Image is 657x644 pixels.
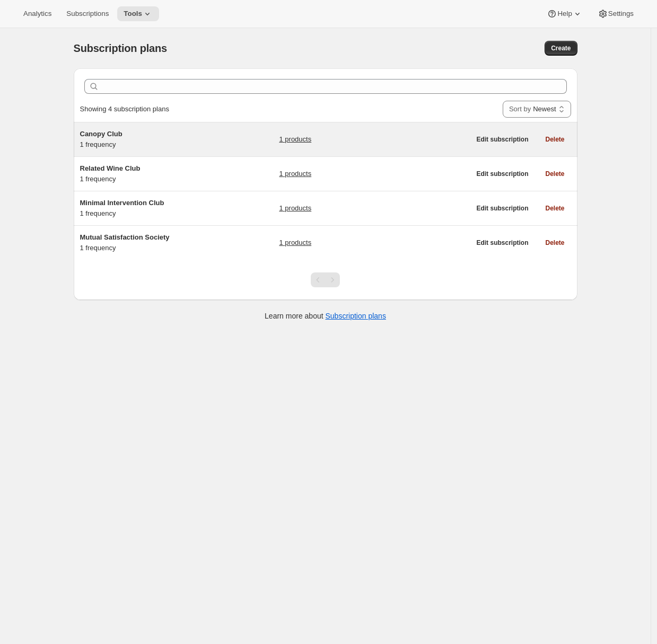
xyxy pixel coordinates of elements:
span: Edit subscription [476,204,528,213]
button: Edit subscription [470,132,535,147]
span: Delete [545,204,564,213]
a: 1 products [279,134,311,145]
span: Edit subscription [476,135,528,144]
span: Delete [545,135,564,144]
button: Tools [117,6,159,21]
button: Delete [539,235,571,250]
button: Delete [539,201,571,216]
button: Edit subscription [470,235,535,250]
span: Delete [545,239,564,247]
span: Edit subscription [476,170,528,178]
span: Related Wine Club [80,164,141,172]
a: 1 products [279,169,311,179]
button: Analytics [17,6,58,21]
button: Delete [539,132,571,147]
span: Delete [545,170,564,178]
span: Settings [608,10,634,18]
button: Settings [591,6,640,21]
div: 1 frequency [80,232,213,253]
span: Tools [124,10,142,18]
span: Subscription plans [74,42,167,54]
nav: Pagination [311,272,340,287]
div: 1 frequency [80,198,213,219]
span: Analytics [23,10,51,18]
button: Edit subscription [470,166,535,181]
span: Help [557,10,572,18]
a: Subscription plans [326,312,386,320]
div: 1 frequency [80,129,213,150]
span: Canopy Club [80,130,122,138]
p: Learn more about [265,311,386,321]
button: Help [540,6,589,21]
span: Subscriptions [66,10,109,18]
button: Create [545,41,577,56]
div: 1 frequency [80,163,213,184]
span: Mutual Satisfaction Society [80,233,170,241]
a: 1 products [279,237,311,248]
span: Showing 4 subscription plans [80,105,169,113]
button: Edit subscription [470,201,535,216]
span: Minimal Intervention Club [80,199,164,207]
button: Subscriptions [60,6,115,21]
button: Delete [539,166,571,181]
span: Edit subscription [476,239,528,247]
span: Create [551,44,571,52]
a: 1 products [279,203,311,214]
